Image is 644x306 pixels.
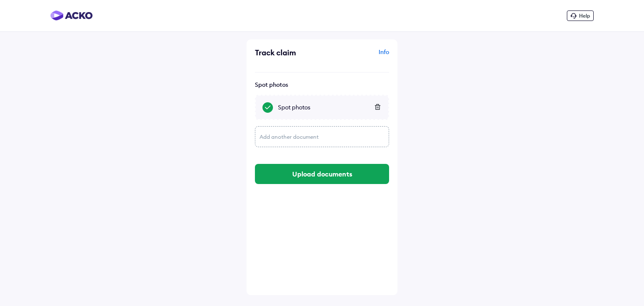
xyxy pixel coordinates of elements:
span: Help [579,13,590,19]
div: Spot photos [255,81,389,88]
div: Spot photos [278,103,382,112]
div: Track claim [255,48,320,57]
div: Add another document [255,126,389,147]
button: Upload documents [255,164,389,184]
img: horizontal-gradient.png [50,10,93,21]
div: Info [324,48,389,64]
